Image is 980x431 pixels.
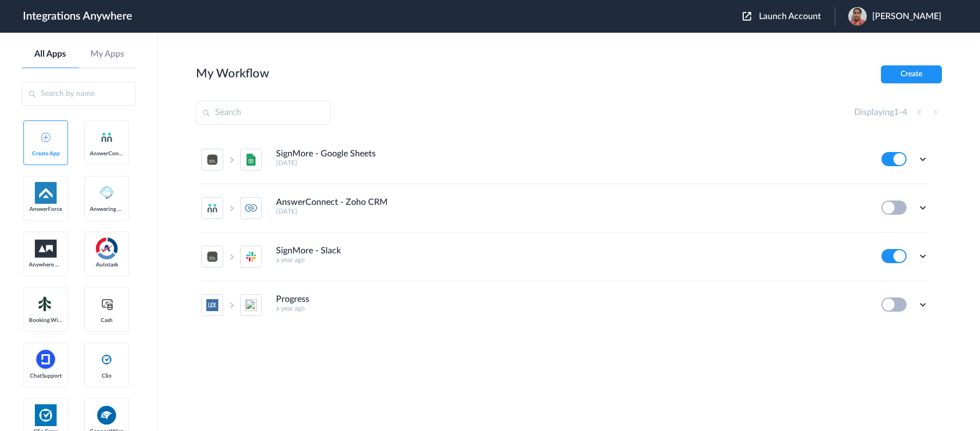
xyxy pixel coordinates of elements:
a: My Apps [79,49,136,59]
span: Answering Service [90,206,124,213]
a: All Apps [22,49,79,59]
span: Cash [90,317,124,324]
span: [PERSON_NAME] [872,11,941,22]
h4: SignMore - Slack [276,246,341,256]
h5: [DATE] [276,208,867,215]
button: Launch Account [743,11,835,22]
img: Clio.jpg [35,404,57,426]
span: AnswerConnect [90,150,124,157]
input: Search by name [22,82,136,106]
h4: SignMore - Google Sheets [276,149,376,159]
span: Create App [29,150,63,157]
h4: AnswerConnect - Zoho CRM [276,197,388,208]
span: Launch Account [759,12,821,21]
button: Create [881,65,942,83]
img: launch-acct-icon.svg [743,12,751,21]
img: clio-logo.svg [100,353,113,366]
span: Anywhere Works [29,262,63,268]
img: cash-logo.svg [100,298,114,311]
img: autotask.png [96,238,118,259]
img: chatsupport-icon.svg [35,349,57,371]
img: add-icon.svg [41,132,51,142]
h2: My Workflow [196,66,269,81]
img: connectwise.png [96,404,118,426]
img: af-app-logo.svg [35,182,57,204]
img: Answering_service.png [96,182,118,204]
span: 4 [902,108,907,117]
img: aww.png [35,240,57,258]
img: Setmore_Logo.svg [35,294,57,314]
h1: Integrations Anywhere [23,10,132,23]
img: answerconnect-logo.svg [100,131,113,144]
span: AnswerForce [29,206,63,213]
h4: Progress [276,294,309,305]
h5: a year ago [276,305,867,312]
span: ChatSupport [29,373,63,379]
img: 6a2a7d3c-b190-4a43-a6a5-4d74bb8823bf.jpeg [848,7,867,26]
h5: [DATE] [276,159,867,167]
h4: Displaying - [854,107,907,118]
span: Clio [90,373,124,379]
h5: a year ago [276,256,867,264]
span: 1 [894,108,899,117]
input: Search [196,101,331,125]
span: Booking Widget [29,317,63,324]
span: Autotask [90,262,124,268]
